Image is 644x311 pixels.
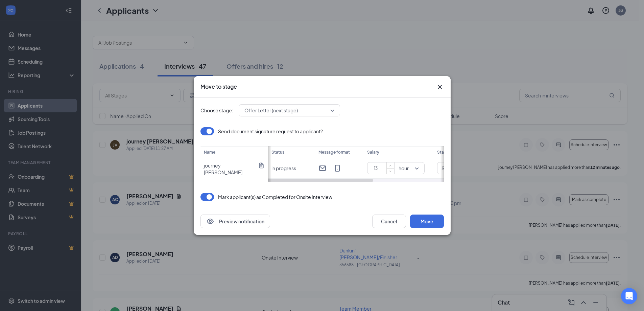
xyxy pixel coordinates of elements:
[370,163,394,173] input: $
[200,83,237,90] h3: Move to stage
[372,215,406,228] button: Cancel
[204,162,255,176] p: journey [PERSON_NAME]
[200,146,268,158] th: Name
[268,158,315,179] td: in progress
[386,162,394,168] span: Increase Value
[436,83,444,91] button: Close
[244,105,298,115] span: Offer Letter (next stage)
[268,146,315,158] th: Status
[200,215,270,228] button: EyePreview notification
[436,83,444,91] svg: Cross
[206,217,214,225] svg: Eye
[388,169,392,173] span: down
[333,164,341,172] svg: MobileSms
[388,164,392,168] span: up
[399,163,409,173] span: hour
[318,164,327,172] svg: Email
[200,107,233,114] span: Choose stage:
[218,128,323,135] p: Send document signature request to applicant?
[218,194,332,200] p: Mark applicant(s) as Completed for Onsite Interview
[434,146,562,158] th: Start date
[386,168,394,174] span: Decrease Value
[200,127,444,182] div: Loading offer data.
[315,146,364,158] th: Message format
[258,162,265,169] svg: Document
[410,215,444,228] button: Move
[364,146,434,158] th: Salary
[621,288,637,304] div: Open Intercom Messenger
